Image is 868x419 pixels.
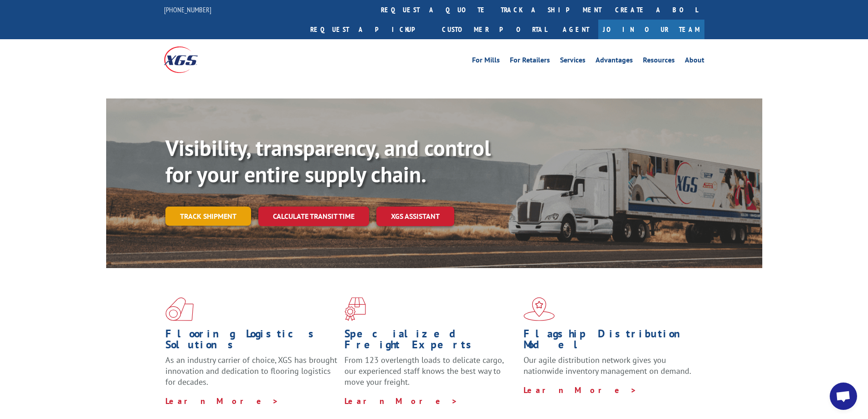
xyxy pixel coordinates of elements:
a: Join Our Team [598,20,704,39]
a: XGS ASSISTANT [376,207,454,226]
a: For Mills [472,57,500,67]
div: Open chat [830,383,857,410]
a: For Retailers [510,57,550,67]
a: Track shipment [165,207,251,226]
a: Resources [643,57,675,67]
h1: Flooring Logistics Solutions [165,328,338,355]
h1: Flagship Distribution Model [524,328,696,355]
a: Learn More > [344,396,458,406]
a: Calculate transit time [258,207,369,226]
img: xgs-icon-focused-on-flooring-red [344,297,366,321]
p: From 123 overlength loads to delicate cargo, our experienced staff knows the best way to move you... [344,355,517,395]
a: About [685,57,704,67]
a: Agent [554,20,598,39]
b: Visibility, transparency, and control for your entire supply chain. [165,134,491,188]
a: Services [560,57,586,67]
span: Our agile distribution network gives you nationwide inventory management on demand. [524,355,691,376]
img: xgs-icon-flagship-distribution-model-red [524,297,555,321]
a: [PHONE_NUMBER] [164,5,211,14]
a: Customer Portal [435,20,554,39]
span: As an industry carrier of choice, XGS has brought innovation and dedication to flooring logistics... [165,355,337,387]
a: Request a pickup [303,20,435,39]
h1: Specialized Freight Experts [344,328,517,355]
a: Learn More > [524,385,637,395]
img: xgs-icon-total-supply-chain-intelligence-red [165,297,194,321]
a: Advantages [596,57,633,67]
a: Learn More > [165,396,279,406]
